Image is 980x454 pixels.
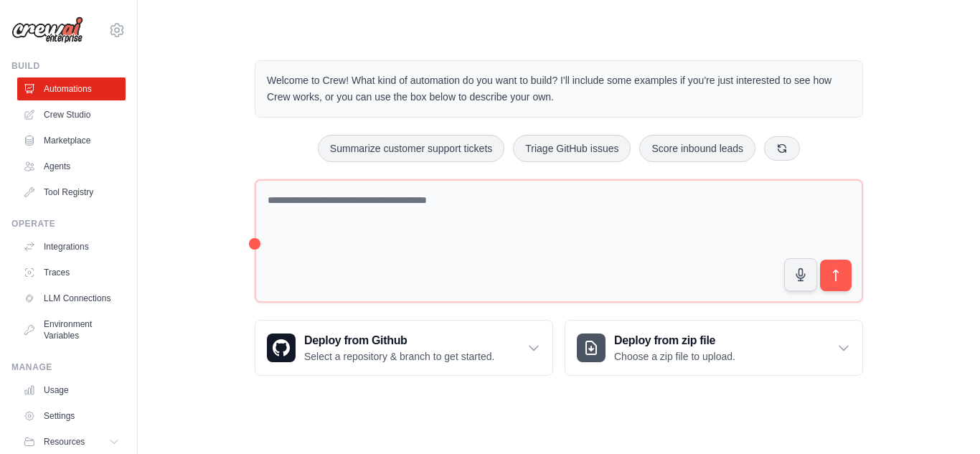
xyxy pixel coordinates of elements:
[17,261,126,284] a: Traces
[17,103,126,126] a: Crew Studio
[44,436,85,448] span: Resources
[17,313,126,347] a: Environment Variables
[11,218,126,230] div: Operate
[17,379,126,402] a: Usage
[17,129,126,152] a: Marketplace
[614,349,735,364] p: Choose a zip file to upload.
[513,135,631,162] button: Triage GitHub issues
[614,332,735,349] h3: Deploy from zip file
[17,77,126,100] a: Automations
[11,60,126,72] div: Build
[639,135,755,162] button: Score inbound leads
[17,405,126,427] a: Settings
[11,16,83,44] img: Logo
[11,361,126,373] div: Manage
[17,235,126,258] a: Integrations
[304,332,494,349] h3: Deploy from Github
[17,287,126,310] a: LLM Connections
[318,135,504,162] button: Summarize customer support tickets
[267,72,851,105] p: Welcome to Crew! What kind of automation do you want to build? I'll include some examples if you'...
[17,181,126,204] a: Tool Registry
[17,430,126,453] button: Resources
[304,349,494,364] p: Select a repository & branch to get started.
[17,155,126,178] a: Agents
